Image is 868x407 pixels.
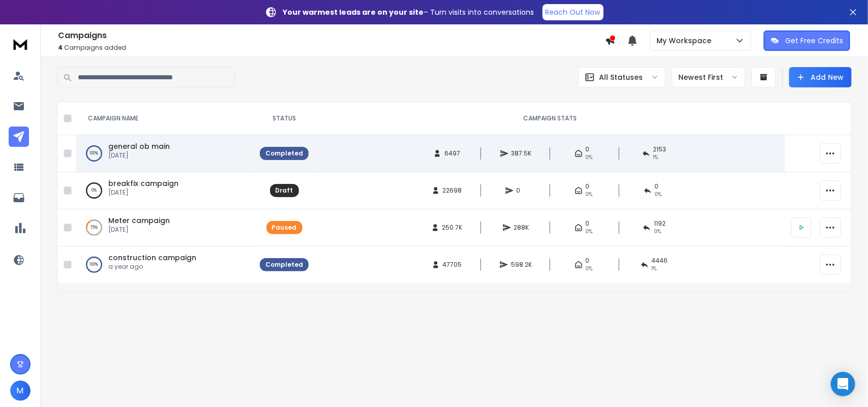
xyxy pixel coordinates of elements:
[58,29,605,42] h1: Campaigns
[283,7,424,17] strong: Your warmest leads are on your site
[764,30,850,51] button: Get Free Credits
[586,145,590,153] span: 0
[656,36,715,46] p: My Workspace
[10,381,31,401] button: M
[265,261,303,269] div: Completed
[90,260,99,270] p: 100 %
[76,246,254,284] td: 100%construction campaigna year ago
[108,215,170,226] a: Meter campaign
[654,228,661,236] span: 0 %
[108,253,196,263] a: construction campaign
[672,67,745,87] button: Newest First
[254,102,315,135] th: STATUS
[653,153,659,162] span: 1 %
[586,191,593,199] span: 0%
[76,172,254,209] td: 0%breakfix campaign[DATE]
[108,226,170,234] p: [DATE]
[599,72,643,82] p: All Statuses
[108,263,196,271] p: a year ago
[652,257,668,265] span: 4446
[272,224,297,232] div: Paused
[442,224,463,232] span: 250.7K
[517,186,527,195] span: 0
[831,372,855,396] div: Open Intercom Messenger
[108,141,170,151] a: general ob main
[10,35,31,53] img: logo
[785,36,843,46] p: Get Free Credits
[586,228,593,236] span: 0%
[58,43,63,52] span: 4
[655,182,659,191] span: 0
[265,149,303,158] div: Completed
[283,7,534,17] p: – Turn visits into conversations
[108,151,170,160] p: [DATE]
[443,186,462,195] span: 22698
[586,182,590,191] span: 0
[76,209,254,246] td: 15%Meter campaign[DATE]
[586,265,593,273] span: 0%
[586,220,590,228] span: 0
[512,149,532,158] span: 387.5K
[91,223,98,233] p: 15 %
[443,261,462,269] span: 47705
[76,102,254,135] th: CAMPAIGN NAME
[543,4,604,20] a: Reach Out Now
[92,185,97,196] p: 0 %
[276,186,293,195] div: Draft
[654,220,666,228] span: 1192
[586,257,590,265] span: 0
[108,189,178,197] p: [DATE]
[108,178,178,189] a: breakfix campaign
[655,191,662,199] span: 0%
[444,149,460,158] span: 6497
[511,261,532,269] span: 598.2K
[315,102,785,135] th: CAMPAIGN STATS
[514,224,529,232] span: 288K
[90,148,99,159] p: 100 %
[58,44,605,52] p: Campaigns added
[652,265,657,273] span: 1 %
[653,145,667,153] span: 2153
[586,153,593,162] span: 0%
[789,67,852,87] button: Add New
[546,7,601,17] p: Reach Out Now
[76,135,254,172] td: 100%general ob main[DATE]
